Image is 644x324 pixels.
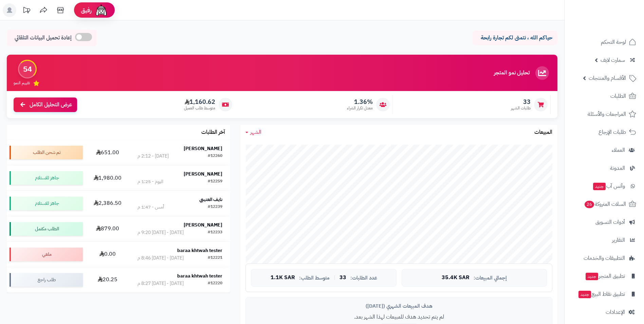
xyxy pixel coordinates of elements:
p: لم يتم تحديد هدف للمبيعات لهذا الشهر بعد. [251,313,547,321]
div: [DATE] - [DATE] 8:46 م [137,255,184,262]
a: وآتس آبجديد [569,178,640,194]
div: جاهز للاستلام [10,197,83,210]
div: #12239 [208,204,222,211]
span: 26 [584,200,595,209]
a: أدوات التسويق [569,214,640,230]
span: المدونة [610,163,625,173]
div: [DATE] - [DATE] 8:27 م [137,280,184,287]
span: المراجعات والأسئلة [588,109,626,119]
a: المدونة [569,160,640,176]
span: رفيق [81,6,92,14]
strong: [PERSON_NAME] [184,221,222,229]
span: الطلبات [610,91,626,101]
div: تم شحن الطلب [10,146,83,159]
a: تحديثات المنصة [18,3,35,19]
span: التطبيقات والخدمات [584,253,625,263]
strong: [PERSON_NAME] [184,170,222,178]
div: #12221 [208,255,222,262]
div: [DATE] - 2:12 م [137,153,169,160]
a: الطلبات [569,88,640,104]
span: العملاء [612,145,625,155]
td: 1,980.00 [86,165,129,191]
div: #12260 [208,153,222,160]
span: جديد [586,273,598,280]
span: | [334,275,335,280]
h3: تحليل نمو المتجر [494,70,530,76]
div: [DATE] - [DATE] 9:20 م [137,229,184,236]
a: تطبيق نقاط البيعجديد [569,286,640,302]
div: الطلب مكتمل [10,222,83,236]
div: ملغي [10,248,83,261]
a: التطبيقات والخدمات [569,250,640,266]
span: تطبيق نقاط البيع [578,289,625,299]
span: الإعدادات [606,307,625,317]
img: ai-face.png [94,3,108,17]
span: 33 [339,275,346,281]
span: جديد [578,291,591,298]
td: 20.25 [86,267,129,292]
span: متوسط طلب العميل [184,105,215,111]
span: عدد الطلبات: [350,275,377,281]
strong: نايف العتيبي [199,196,222,203]
a: الإعدادات [569,304,640,320]
div: جاهز للاستلام [10,171,83,185]
div: أمس - 1:47 م [137,204,164,211]
div: هدف المبيعات الشهري ([DATE]) [251,303,547,310]
span: طلبات الشهر [511,105,531,111]
a: المراجعات والأسئلة [569,106,640,122]
span: متوسط الطلب: [299,275,330,281]
span: 1,160.62 [184,98,215,106]
span: تطبيق المتجر [585,271,625,281]
td: 651.00 [86,140,129,165]
span: أدوات التسويق [595,217,625,227]
span: جديد [593,183,606,190]
span: سمارت لايف [601,55,625,65]
div: اليوم - 1:25 م [137,178,163,185]
div: طلب راجع [10,273,83,287]
span: تقييم النمو [14,80,30,86]
a: طلبات الإرجاع [569,124,640,140]
td: 2,386.50 [86,191,129,216]
a: لوحة التحكم [569,34,640,50]
span: 1.1K SAR [271,275,295,281]
span: الأقسام والمنتجات [589,73,626,83]
span: الشهر [250,128,261,136]
strong: baraa khtwah tester [177,247,222,254]
a: التقارير [569,232,640,248]
h3: المبيعات [534,129,552,136]
span: إعادة تحميل البيانات التلقائي [15,34,72,42]
a: السلات المتروكة26 [569,196,640,212]
span: عرض التحليل الكامل [30,101,72,109]
td: 0.00 [86,242,129,267]
a: العملاء [569,142,640,158]
span: 35.4K SAR [442,275,470,281]
strong: baraa khtwah tester [177,272,222,280]
div: #12259 [208,178,222,185]
span: إجمالي المبيعات: [474,275,507,281]
span: 33 [511,98,531,106]
span: التقارير [612,235,625,245]
a: الشهر [245,128,261,136]
a: عرض التحليل الكامل [14,97,77,112]
img: logo-2.png [598,7,638,22]
a: تطبيق المتجرجديد [569,268,640,284]
span: لوحة التحكم [601,37,626,47]
span: معدل تكرار الشراء [347,105,373,111]
span: طلبات الإرجاع [599,127,626,137]
span: وآتس آب [592,181,625,191]
span: 1.36% [347,98,373,106]
span: السلات المتروكة [584,199,626,209]
strong: [PERSON_NAME] [184,145,222,152]
div: #12220 [208,280,222,287]
p: حياكم الله ، نتمنى لكم تجارة رابحة [478,34,552,42]
td: 879.00 [86,216,129,241]
div: #12233 [208,229,222,236]
h3: آخر الطلبات [201,129,225,136]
